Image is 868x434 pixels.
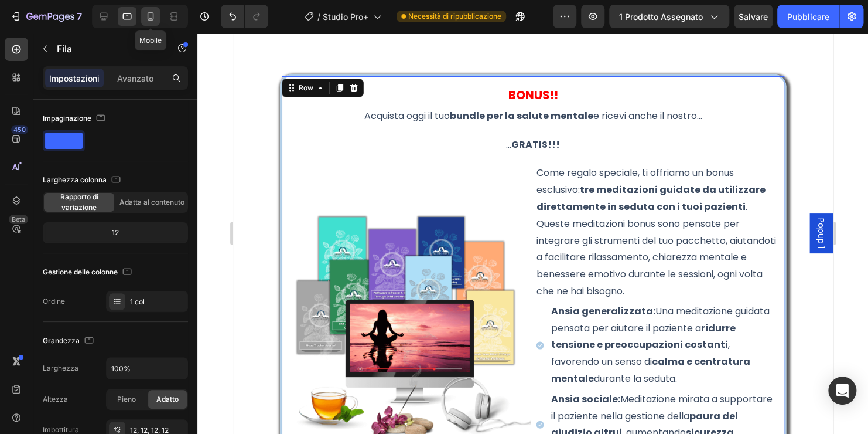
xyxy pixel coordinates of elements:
div: Rich Text Editor. Editing area: main [316,357,544,428]
p: BONUS!! [57,52,543,73]
span: Pieno [117,394,136,405]
span: Salvare [739,12,768,22]
p: Acquista oggi il tuo e ricevi anche il nostro... [57,75,543,92]
span: / [317,11,320,23]
strong: tre meditazioni guidate da utilizzare direttamente in seduta con i tuoi pazienti [303,150,532,181]
span: Necessità di ripubblicazione [408,11,501,22]
strong: Ansia sociale: [318,360,387,373]
p: Meditazione mirata a supportare il paziente nella gestione della , aumentando in contesti sociali. [318,358,542,426]
p: Avanzato [117,72,153,84]
strong: GRATIS!!! [278,105,327,118]
span: Adatto [156,394,179,405]
button: 1 prodotto assegnato [609,5,729,28]
font: Larghezza colonna [43,175,107,185]
span: Adatta al contenuto [119,197,184,208]
p: 7 [77,9,82,23]
div: Rich Text Editor. Editing area: main [302,131,544,268]
div: Rich Text Editor. Editing area: main [316,269,544,357]
font: Gestione delle colonne [43,267,118,277]
font: Larghezza [43,363,78,374]
div: Row [63,50,83,60]
p: Impostazioni [49,72,100,84]
div: 12 [45,225,186,241]
div: Apri Intercom Messenger [828,377,856,405]
div: Beta [9,215,28,224]
font: Ordine [43,296,65,307]
span: Rapporto di variazione [44,192,114,213]
button: Pubblicare [777,5,839,28]
font: Pubblicare [787,11,829,23]
p: Una meditazione guidata pensata per aiutare il paziente a , favorendo un senso di durante la seduta. [318,270,542,355]
strong: bundle per la salute mentale [217,76,360,90]
font: Impaginazione [43,113,91,124]
p: Come regalo speciale, ti offriamo un bonus esclusivo: . Queste meditazioni bonus sono pensate per... [303,132,543,267]
div: Annulla/Ripeti [221,5,268,28]
strong: Ansia generalizzata: [318,272,422,285]
button: 7 [5,5,87,28]
span: Studio Pro+ [323,11,368,23]
span: 1 prodotto assegnato [619,11,703,23]
p: ... [57,104,543,121]
img: gempages_547309722085098664-58976308-69ba-4463-b794-78e172df6690.png [56,178,298,420]
p: Row [57,42,156,56]
button: Salvare [734,5,773,28]
input: Automatico [107,358,187,379]
font: Altezza [43,394,68,405]
font: Grandezza [43,335,80,346]
iframe: Design area [233,33,833,434]
div: 450 [11,125,28,134]
span: Popup 1 [582,185,594,216]
div: 1 col [130,297,185,307]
